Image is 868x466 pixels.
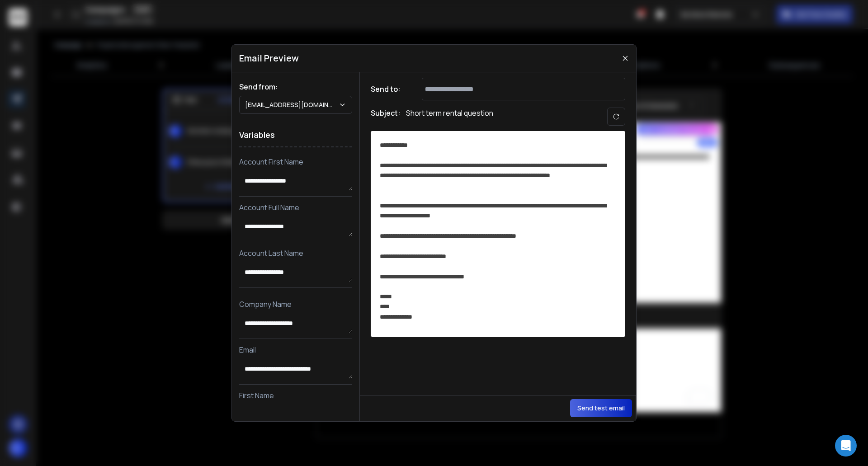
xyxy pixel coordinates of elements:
h1: Subject: [371,108,401,126]
h1: Variables [239,123,352,147]
button: Send test email [570,399,632,417]
h1: Send from: [239,81,352,92]
p: Account First Name [239,156,352,167]
p: Account Last Name [239,248,352,259]
p: Email [239,344,352,355]
p: First Name [239,390,352,401]
p: Account Full Name [239,202,352,213]
p: [EMAIL_ADDRESS][DOMAIN_NAME] [245,100,339,109]
p: Short term rental question [406,108,493,126]
div: Open Intercom Messenger [835,435,857,457]
h1: Send to: [371,84,407,94]
p: Company Name [239,299,352,310]
h1: Email Preview [239,52,299,65]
